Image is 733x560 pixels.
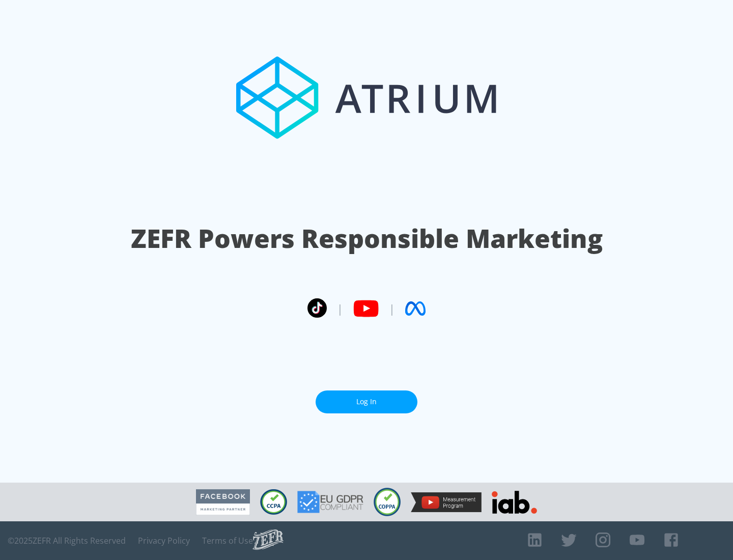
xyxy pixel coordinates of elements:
img: Facebook Marketing Partner [196,489,250,515]
img: IAB [492,491,537,514]
span: | [337,301,343,316]
a: Terms of Use [202,536,253,546]
h1: ZEFR Powers Responsible Marketing [131,221,603,256]
a: Log In [316,390,417,413]
img: COPPA Compliant [374,488,401,516]
img: GDPR Compliant [297,491,363,513]
img: YouTube Measurement Program [411,492,482,512]
img: CCPA Compliant [260,489,287,515]
a: Privacy Policy [138,536,190,546]
span: | [389,301,395,316]
span: © 2025 ZEFR All Rights Reserved [8,536,126,546]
